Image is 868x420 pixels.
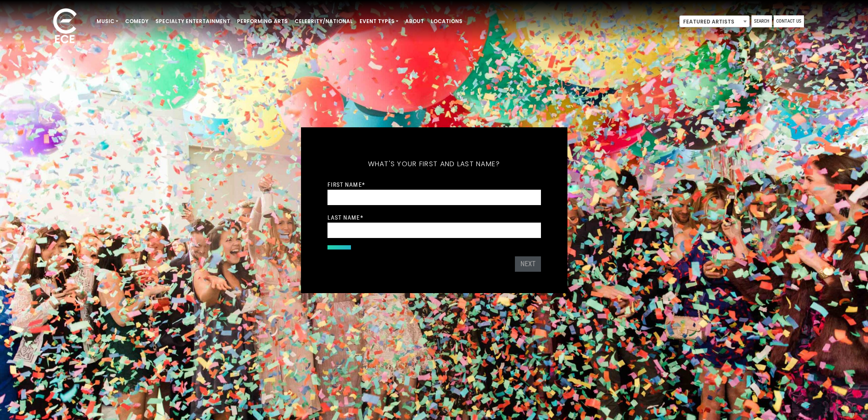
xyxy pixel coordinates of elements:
a: Contact Us [774,15,804,27]
img: ece_new_logo_whitev2-1.png [44,6,86,47]
a: Locations [427,14,466,29]
label: Last Name [327,214,363,221]
a: Event Types [356,14,402,29]
a: Music [93,14,122,29]
a: Celebrity/National [291,14,356,29]
a: About [402,14,427,29]
a: Comedy [122,14,152,29]
span: Featured Artists [679,15,750,27]
a: Performing Arts [234,14,291,29]
a: Search [751,15,772,27]
span: Featured Artists [680,16,749,28]
a: Specialty Entertainment [152,14,234,29]
h5: What's your first and last name? [327,149,541,179]
label: First Name [327,181,365,188]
